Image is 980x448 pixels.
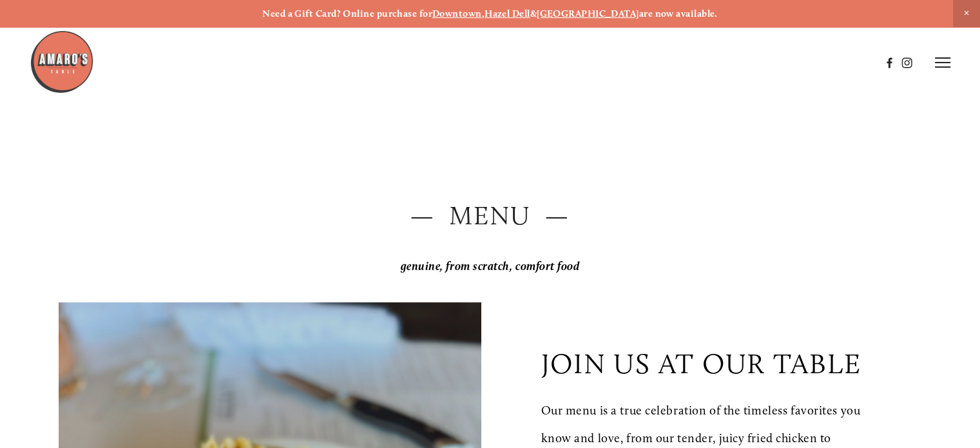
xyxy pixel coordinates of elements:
[59,197,921,234] h2: — Menu —
[530,8,537,19] strong: &
[639,8,718,19] strong: are now available.
[482,8,485,19] strong: ,
[262,8,432,19] strong: Need a Gift Card? Online purchase for
[432,8,482,19] a: Downtown
[485,8,530,19] a: Hazel Dell
[537,8,639,19] a: [GEOGRAPHIC_DATA]
[30,30,94,94] img: Amaro's Table
[541,347,861,380] p: join us at our table
[401,259,580,273] em: genuine, from scratch, comfort food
